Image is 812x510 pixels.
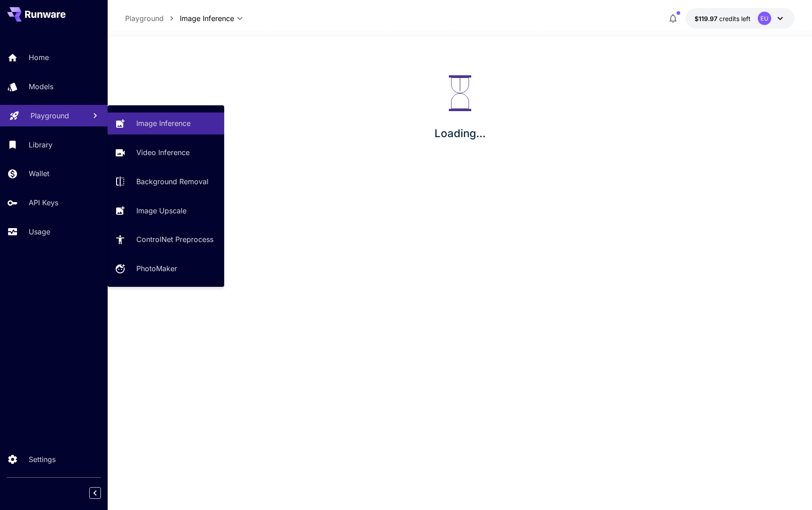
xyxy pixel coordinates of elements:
p: Library [29,139,52,150]
p: Image Inference [136,118,191,129]
p: Usage [29,226,50,237]
p: API Keys [29,197,58,208]
a: ControlNet Preprocess [108,229,224,251]
a: Image Upscale [108,199,224,221]
p: Settings [29,454,56,465]
button: Collapse sidebar [89,487,101,499]
div: $119.9715 [695,14,751,23]
a: PhotoMaker [108,258,224,280]
span: Image Inference [180,13,234,24]
nav: breadcrumb [125,13,180,24]
a: Background Removal [108,171,224,193]
span: $119.97 [695,15,719,22]
p: ControlNet Preprocess [136,234,213,245]
a: Video Inference [108,142,224,164]
p: Video Inference [136,147,190,158]
p: Models [29,81,53,92]
button: $119.9715 [686,8,795,29]
p: Loading... [434,125,486,142]
p: Background Removal [136,176,208,187]
span: credits left [719,15,751,22]
p: Image Upscale [136,205,187,216]
p: Wallet [29,168,49,179]
div: Collapse sidebar [96,485,108,501]
a: Image Inference [108,112,224,134]
div: EU [758,12,771,25]
p: Playground [30,110,69,121]
p: Playground [125,13,164,24]
p: Home [29,52,49,63]
p: PhotoMaker [136,263,177,274]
